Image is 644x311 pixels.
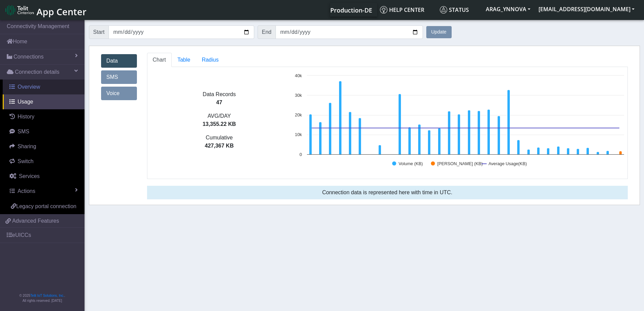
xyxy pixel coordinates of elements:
[177,57,190,63] span: Table
[380,6,424,14] span: Help center
[488,161,527,166] text: Average Usage(KB)
[534,3,639,15] button: [EMAIL_ADDRESS][DOMAIN_NAME]
[3,124,85,139] a: SMS
[5,5,34,16] img: logo-telit-cinterion-gw-new.png
[3,94,85,109] a: Usage
[18,158,33,164] span: Switch
[377,3,437,17] a: Help center
[295,73,302,78] text: 40k
[30,294,64,297] a: Telit IoT Solutions, Inc.
[147,112,291,120] p: AVG/DAY
[3,154,85,169] a: Switch
[101,87,137,100] a: Voice
[37,5,87,18] span: App Center
[3,184,85,199] a: Actions
[295,93,302,98] text: 30k
[101,54,137,68] a: Data
[15,68,59,76] span: Connection details
[147,90,291,98] p: Data Records
[295,132,302,137] text: 10k
[153,57,166,63] span: Chart
[258,25,276,39] span: End
[18,129,29,134] span: SMS
[147,120,291,128] p: 13,355.22 KB
[330,6,372,14] span: Production-DE
[147,53,628,67] ul: Tabs
[482,3,534,15] button: ARAG_YNNOVA
[3,139,85,154] a: Sharing
[380,6,387,14] img: knowledge.svg
[89,25,109,39] span: Start
[147,98,291,107] p: 47
[14,53,44,61] span: Connections
[3,80,85,94] a: Overview
[147,134,291,142] p: Cumulative
[426,26,452,38] button: Update
[16,203,76,209] span: Legacy portal connection
[12,217,59,225] span: Advanced Features
[18,143,36,149] span: Sharing
[399,161,423,166] text: Volume (KB)
[330,3,372,17] a: Your current platform instance
[437,3,482,17] a: Status
[147,142,291,150] p: 427,367 KB
[3,169,85,184] a: Services
[101,70,137,84] a: SMS
[3,109,85,124] a: History
[299,152,302,157] text: 0
[5,3,86,17] a: App Center
[18,188,35,194] span: Actions
[18,114,34,119] span: History
[202,57,219,63] span: Radius
[440,6,447,14] img: status.svg
[147,186,628,199] div: Connection data is represented here with time in UTC.
[437,161,482,166] text: [PERSON_NAME] (KB)
[18,99,33,105] span: Usage
[295,112,302,117] text: 20k
[18,84,40,90] span: Overview
[19,173,40,179] span: Services
[440,6,469,14] span: Status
